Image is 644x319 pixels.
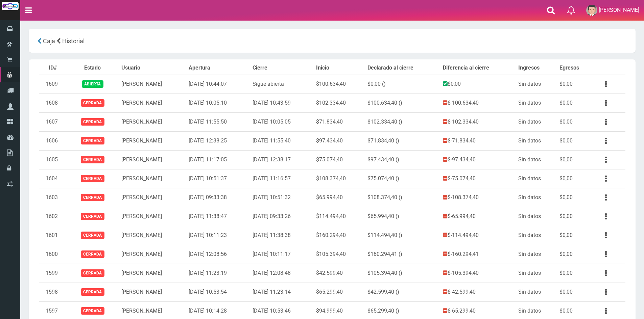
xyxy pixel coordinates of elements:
[39,112,67,131] td: 1607
[119,94,186,112] td: [PERSON_NAME]
[186,94,250,112] td: [DATE] 10:05:10
[39,264,67,283] td: 1599
[119,283,186,301] td: [PERSON_NAME]
[39,150,67,169] td: 1605
[313,112,365,131] td: $71.834,40
[43,37,55,45] span: Caja
[365,150,440,169] td: $97.434,40 ()
[313,283,365,301] td: $65.299,40
[250,112,314,131] td: [DATE] 10:05:05
[2,2,19,10] img: Logo grande
[250,169,314,188] td: [DATE] 11:16:57
[557,283,593,301] td: $0,00
[250,283,314,301] td: [DATE] 11:23:14
[186,245,250,264] td: [DATE] 12:08:56
[81,137,104,144] span: Cerrada
[365,226,440,245] td: $114.494,40 ()
[186,150,250,169] td: [DATE] 11:17:05
[119,169,186,188] td: [PERSON_NAME]
[557,112,593,131] td: $0,00
[39,169,67,188] td: 1604
[81,307,104,314] span: Cerrada
[365,264,440,283] td: $105.394,40 ()
[313,207,365,226] td: $114.494,40
[440,188,516,207] td: $-108.374,40
[516,264,556,283] td: Sin datos
[119,245,186,264] td: [PERSON_NAME]
[313,245,365,264] td: $105.394,40
[516,169,556,188] td: Sin datos
[81,213,104,220] span: Cerrada
[119,150,186,169] td: [PERSON_NAME]
[516,150,556,169] td: Sin datos
[81,250,104,258] span: Cerrada
[39,131,67,150] td: 1606
[39,207,67,226] td: 1602
[81,194,104,201] span: Cerrada
[119,112,186,131] td: [PERSON_NAME]
[557,207,593,226] td: $0,00
[186,188,250,207] td: [DATE] 09:33:38
[516,283,556,301] td: Sin datos
[313,131,365,150] td: $97.434,40
[365,131,440,150] td: $71.834,40 ()
[186,264,250,283] td: [DATE] 11:23:19
[186,131,250,150] td: [DATE] 12:38:25
[186,207,250,226] td: [DATE] 11:38:47
[250,188,314,207] td: [DATE] 10:51:32
[365,207,440,226] td: $65.994,40 ()
[516,75,556,94] td: Sin datos
[250,207,314,226] td: [DATE] 09:33:26
[119,131,186,150] td: [PERSON_NAME]
[250,264,314,283] td: [DATE] 12:08:48
[119,226,186,245] td: [PERSON_NAME]
[313,188,365,207] td: $65.994,40
[250,61,314,75] th: Cierre
[39,245,67,264] td: 1600
[250,226,314,245] td: [DATE] 11:38:38
[313,150,365,169] td: $75.074,40
[440,207,516,226] td: $-65.994,40
[557,75,593,94] td: $0,00
[557,245,593,264] td: $0,00
[186,226,250,245] td: [DATE] 10:11:23
[365,112,440,131] td: $102.334,40 ()
[82,80,103,87] span: Abierta
[313,226,365,245] td: $160.294,40
[365,61,440,75] th: Declarado al cierre
[119,188,186,207] td: [PERSON_NAME]
[557,169,593,188] td: $0,00
[250,75,314,94] td: Sigue abierta
[39,188,67,207] td: 1603
[39,75,67,94] td: 1609
[119,207,186,226] td: [PERSON_NAME]
[440,61,516,75] th: Diferencia al cierre
[186,61,250,75] th: Apertura
[557,226,593,245] td: $0,00
[186,75,250,94] td: [DATE] 10:44:07
[313,75,365,94] td: $100.634,40
[250,131,314,150] td: [DATE] 11:55:40
[119,75,186,94] td: [PERSON_NAME]
[250,150,314,169] td: [DATE] 12:38:17
[186,283,250,301] td: [DATE] 10:53:54
[440,94,516,112] td: $-100.634,40
[81,156,104,163] span: Cerrada
[516,94,556,112] td: Sin datos
[62,37,85,45] span: Historial
[516,112,556,131] td: Sin datos
[186,112,250,131] td: [DATE] 11:55:50
[516,61,556,75] th: Ingresos
[516,188,556,207] td: Sin datos
[440,75,516,94] td: $0,00
[440,150,516,169] td: $-97.434,40
[81,269,104,276] span: Cerrada
[81,232,104,239] span: Cerrada
[440,226,516,245] td: $-114.494,40
[440,245,516,264] td: $-160.294,41
[365,283,440,301] td: $42.599,40 ()
[365,245,440,264] td: $160.294,41 ()
[440,131,516,150] td: $-71.834,40
[81,175,104,182] span: Cerrada
[81,288,104,295] span: Cerrada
